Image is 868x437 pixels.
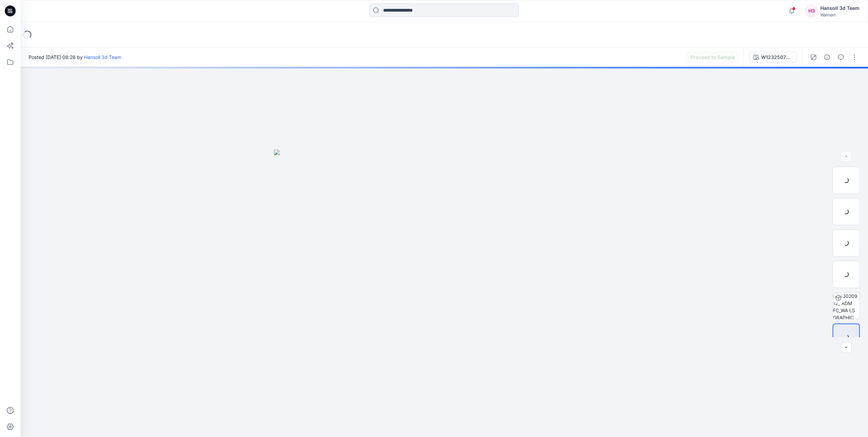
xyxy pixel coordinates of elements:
div: Walmart [820,12,859,17]
img: HQ020912_ ADM FC_WA LS GRAPHIC FLEECE HOODIE W123250702SM15GD-85 [833,292,859,319]
button: Details [822,52,833,63]
span: Posted [DATE] 08:28 by [29,54,121,61]
a: Hansoll 3d Team [84,54,121,60]
div: H3 [805,5,818,17]
div: Hansoll 3d Team [820,4,859,12]
img: eyJhbGciOiJIUzI1NiIsImtpZCI6IjAiLCJzbHQiOiJzZXMiLCJ0eXAiOiJKV1QifQ.eyJkYXRhIjp7InR5cGUiOiJzdG9yYW... [274,150,615,437]
div: W123250702SM15GD-85 [761,54,792,61]
button: W123250702SM15GD-85 [749,52,797,63]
